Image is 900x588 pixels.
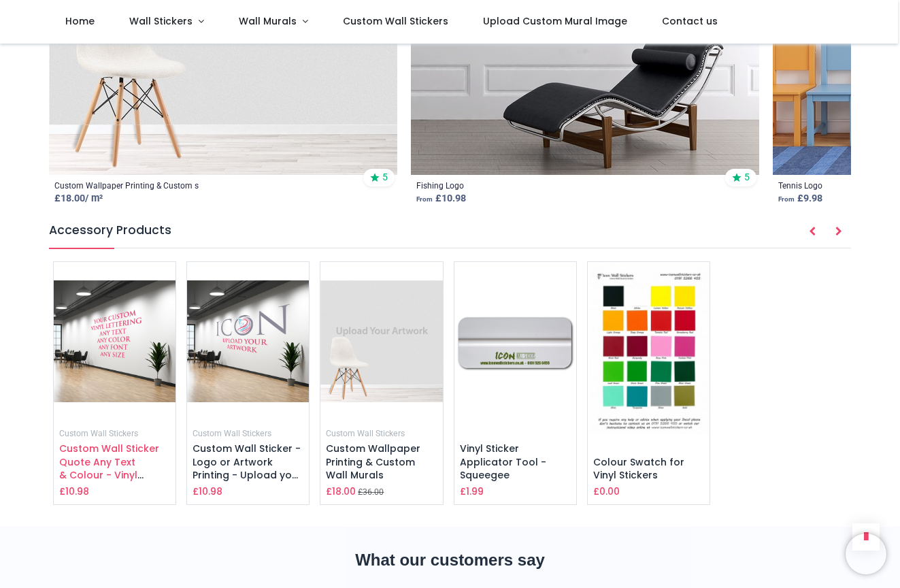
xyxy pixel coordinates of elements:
[193,485,222,498] h6: £
[800,220,824,244] button: Prev
[193,442,303,483] h6: Custom Wall Sticker - Logo or Artwork Printing - Upload your design
[778,180,822,192] a: Tennis Logo
[416,193,466,204] strong: £ 10.98
[187,262,309,421] img: Custom Wall Sticker - Logo or Artwork Printing - Upload your design
[54,193,103,204] strong: £ 18.00 / m²
[49,549,851,572] h2: What our customers say
[846,534,886,574] iframe: Brevo live chat
[827,220,851,244] button: Next
[382,171,388,184] span: 5
[129,14,193,28] span: Wall Stickers
[593,455,684,483] a: Colour Swatch for Vinyl Stickers
[593,456,704,483] h6: Colour Swatch for Vinyl Stickers
[466,485,484,498] span: 1.99
[59,485,89,498] h6: £
[59,427,138,438] a: Custom Wall Stickers
[744,171,750,184] span: 5
[65,485,89,498] span: 10.98
[460,442,546,482] a: Vinyl Sticker Applicator Tool - Squeegee
[320,262,442,421] img: Custom Wallpaper Printing & Custom Wall Murals
[343,14,448,28] span: Custom Wall Stickers
[599,485,620,498] span: 0.00
[416,180,466,192] a: Fishing Logo
[363,487,384,497] span: 36.00
[59,442,170,483] h6: Custom Wall Sticker Quote Any Text & Colour - Vinyl Lettering
[358,487,384,498] small: £
[59,442,159,495] a: Custom Wall Sticker Quote Any Text & Colour - Vinyl Lettering
[662,14,718,28] span: Contact us
[332,485,356,498] span: 18.00
[199,485,222,498] span: 10.98
[326,442,420,482] a: Custom Wallpaper Printing & Custom Wall Murals
[593,485,620,498] h6: £
[49,222,851,248] h5: Accessory Products
[65,14,95,28] span: Home
[239,14,297,28] span: Wall Murals
[326,429,405,438] small: Custom Wall Stickers
[483,14,627,28] span: Upload Custom Mural Image
[460,485,484,498] h6: £
[416,195,433,203] span: From
[193,429,271,438] small: Custom Wall Stickers
[588,262,710,434] img: Colour Swatch for Vinyl Stickers
[326,427,405,438] a: Custom Wall Stickers
[778,193,822,204] strong: £ 9.98
[54,180,199,192] a: Custom Wallpaper Printing & Custom s
[778,195,795,203] span: From
[193,427,271,438] a: Custom Wall Stickers
[54,262,176,421] img: Custom Wall Sticker Quote Any Text & Colour - Vinyl Lettering
[326,485,356,498] h6: £
[326,442,437,483] h6: Custom Wallpaper Printing & Custom Wall Murals
[59,429,138,438] small: Custom Wall Stickers
[454,262,576,421] img: Vinyl Sticker Applicator Tool - Squeegee
[460,442,571,483] h6: Vinyl Sticker Applicator Tool - Squeegee
[193,442,302,495] a: Custom Wall Sticker - Logo or Artwork Printing - Upload your design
